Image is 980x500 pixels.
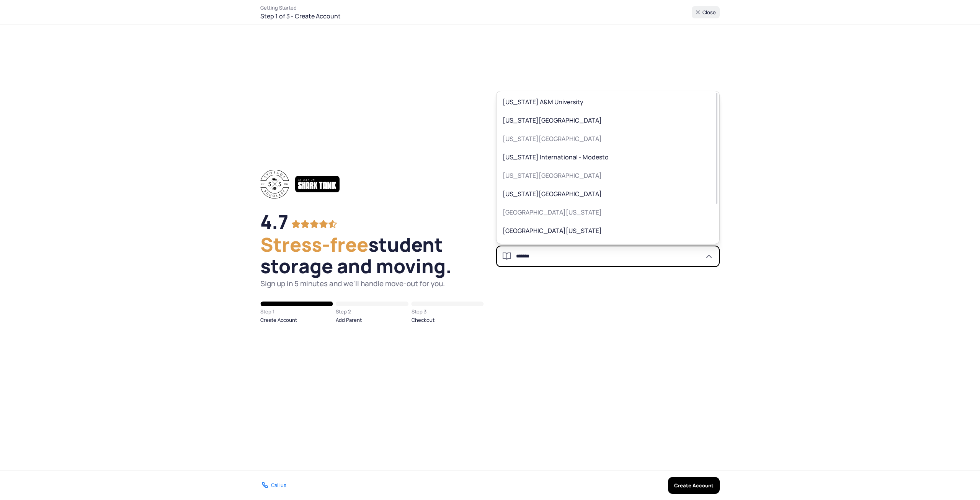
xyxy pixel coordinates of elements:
[260,170,289,198] img: logo
[260,308,333,315] span: Step 1
[271,482,286,489] span: Call us
[668,477,720,494] button: Create Account
[503,208,702,217] span: [GEOGRAPHIC_DATA][US_STATE]
[692,6,720,18] button: Close
[503,152,702,162] span: [US_STATE] International - Modesto
[260,5,341,20] div: Step 1 of 3 - Create Account
[496,246,720,267] input: Campus
[260,211,288,232] span: 4.7
[260,315,333,325] span: Create Account
[260,231,368,257] span: Stress-free
[336,315,408,325] span: Add Parent
[503,134,702,143] span: [US_STATE][GEOGRAPHIC_DATA]
[260,5,341,11] span: Getting Started
[503,189,702,198] span: [US_STATE][GEOGRAPHIC_DATA]
[260,234,484,277] span: student storage and moving.
[503,226,702,235] span: [GEOGRAPHIC_DATA][US_STATE]
[260,481,286,490] a: Call us
[503,97,702,107] span: [US_STATE] A&M University
[503,171,702,180] span: [US_STATE][GEOGRAPHIC_DATA]
[412,315,484,325] span: Checkout
[412,308,484,315] span: Step 3
[298,179,336,189] img: Shark Tank
[503,116,702,125] span: [US_STATE][GEOGRAPHIC_DATA]
[260,279,445,289] span: Sign up in 5 minutes and we'll handle move-out for you.
[336,308,408,315] span: Step 2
